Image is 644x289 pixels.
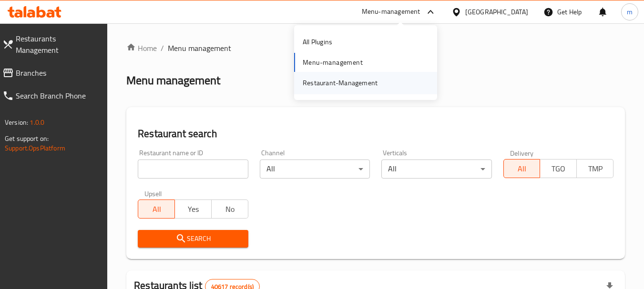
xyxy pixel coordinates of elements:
span: No [215,202,245,216]
button: Yes [174,199,212,219]
h2: Menu management [126,73,220,88]
span: Branches [16,67,100,79]
nav: breadcrumb [126,42,625,54]
label: Delivery [510,149,534,156]
span: m [627,7,633,17]
div: All Plugins [303,37,332,47]
span: TMP [581,162,610,176]
span: Yes [179,202,208,216]
span: Restaurants Management [16,33,100,56]
span: Menu management [168,42,231,54]
input: Search for restaurant name or ID.. [138,159,248,179]
button: TMP [576,159,613,178]
span: 1.0.0 [30,116,44,129]
li: / [161,42,164,54]
span: All [508,162,537,176]
div: Restaurant-Management [303,78,378,88]
span: Version: [5,116,28,129]
div: All [260,159,370,179]
button: All [138,199,175,219]
label: Upsell [144,190,162,197]
button: No [211,199,248,219]
div: Menu-management [362,6,420,18]
div: All [381,159,491,179]
span: Get support on: [5,132,49,145]
a: Support.OpsPlatform [5,142,65,154]
span: Search Branch Phone [16,90,100,101]
span: Search [145,233,240,245]
h2: Restaurant search [138,127,613,141]
span: All [142,202,171,216]
button: TGO [540,159,577,178]
button: Search [138,230,248,248]
a: Home [126,42,157,54]
button: All [503,159,541,178]
div: [GEOGRAPHIC_DATA] [465,7,528,17]
span: TGO [544,162,573,176]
